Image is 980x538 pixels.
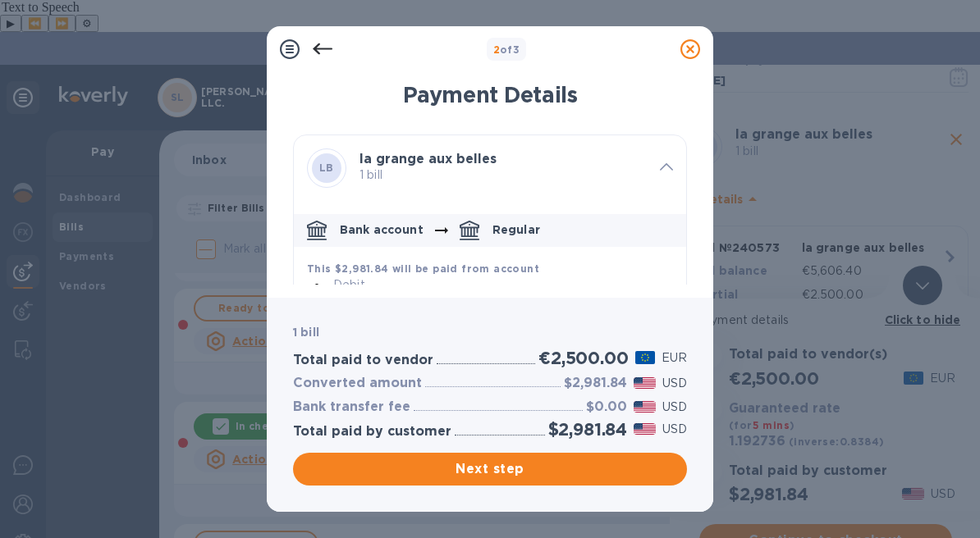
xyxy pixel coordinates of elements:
h3: Total paid to vendor [293,353,433,368]
img: USD [634,377,656,389]
h2: €2,500.00 [538,348,628,368]
span: Next step [306,459,674,479]
h3: Bank transfer fee [293,399,410,415]
p: USD [662,375,687,392]
span: 2 [493,43,500,56]
b: LB [319,162,334,174]
p: USD [662,421,687,438]
p: USD [662,399,687,416]
b: la grange aux belles [359,151,497,166]
div: default-method [294,207,686,532]
p: Debit [333,276,653,294]
img: USD [634,423,656,435]
h2: $2,981.84 [548,419,627,440]
b: of 3 [493,43,520,56]
p: Regular [492,221,540,238]
h3: $2,981.84 [564,376,627,391]
b: 1 bill [293,326,319,339]
p: EUR [662,349,687,367]
p: Bank account [340,221,424,238]
p: 1 bill [359,166,647,184]
button: Next step [293,453,687,486]
div: LBla grange aux belles 1 bill [294,135,686,201]
h3: Converted amount [293,376,422,391]
b: This $2,981.84 will be paid from account [307,262,539,275]
h3: $0.00 [586,399,627,415]
h1: Payment Details [293,82,687,108]
img: USD [634,401,656,413]
h3: Total paid by customer [293,424,451,440]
